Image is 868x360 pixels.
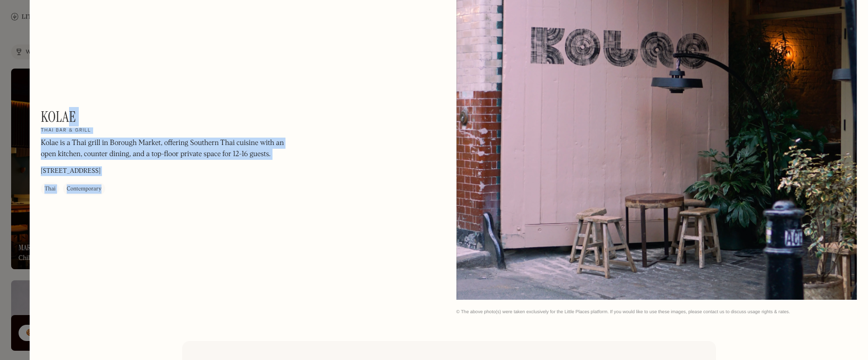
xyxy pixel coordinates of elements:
[67,185,101,194] div: Contemporary
[41,128,91,134] h2: Thai bar & grill
[41,138,291,160] p: Kolae is a Thai grill in Borough Market, offering Southern Thai cuisine with an open kitchen, cou...
[44,185,56,194] div: Thai
[41,167,101,177] p: [STREET_ADDRESS]
[41,108,76,126] h1: Kolae
[456,309,857,315] div: © The above photo(s) were taken exclusively for the Little Places platform. If you would like to ...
